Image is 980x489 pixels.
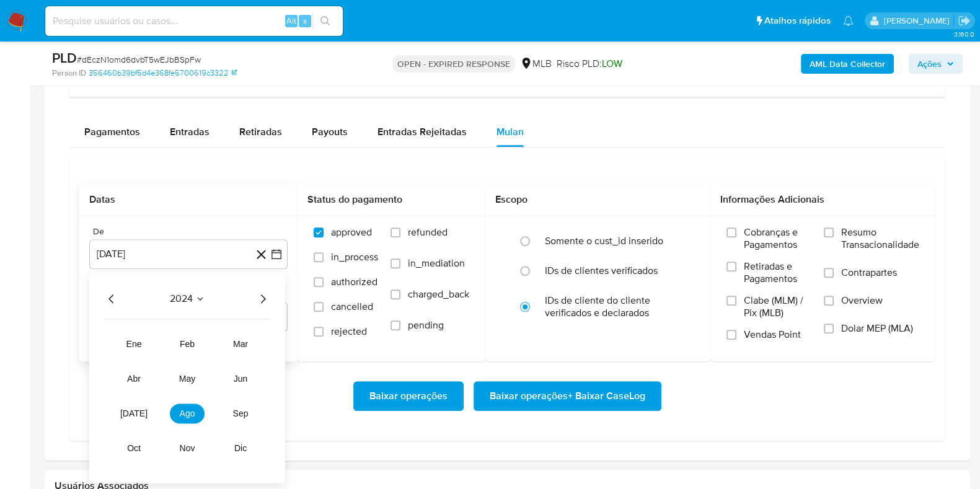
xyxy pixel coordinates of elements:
span: Risco PLD: [557,57,622,71]
b: AML Data Collector [810,54,885,74]
span: Ações [917,54,942,74]
a: 356460b39bf5d4e368fe5700619c3322 [89,68,237,79]
button: search-icon [312,12,338,30]
span: 3.160.0 [953,29,974,39]
b: PLD [52,48,77,68]
span: s [303,15,307,27]
span: LOW [602,56,622,71]
button: Ações [909,54,963,74]
a: Notificações [843,15,854,26]
span: Atalhos rápidos [764,14,831,27]
a: Sair [958,14,971,27]
p: lucas.barboza@mercadolivre.com [883,15,953,27]
button: AML Data Collector [801,54,894,74]
p: OPEN - EXPIRED RESPONSE [392,55,515,73]
div: MLB [520,57,552,71]
span: Alt [286,15,296,27]
span: # dEczN1omd6dvbT5wEJbBSpFw [77,53,201,66]
b: Person ID [52,68,86,79]
input: Pesquise usuários ou casos... [45,13,343,29]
